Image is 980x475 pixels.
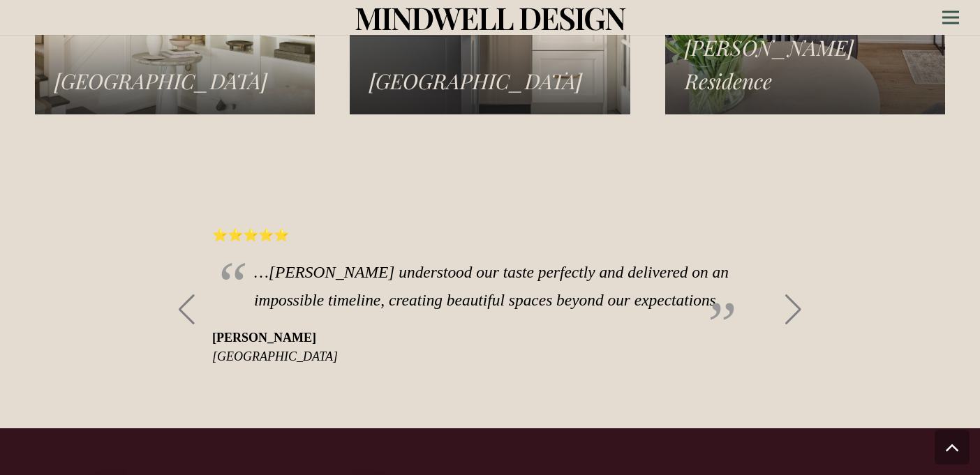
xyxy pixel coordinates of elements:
strong: [PERSON_NAME] [212,331,316,345]
em: [GEOGRAPHIC_DATA] [212,349,338,363]
a: Back to top [935,430,970,465]
em: …[PERSON_NAME] understood our taste perfectly and delivered on an impossible timeline, creating b... [254,263,729,309]
p: ⭐⭐⭐⭐⭐ [212,226,796,245]
div: Previous slide [177,294,196,325]
div: Next slide [784,294,803,325]
div: 2 / 7 [170,219,810,373]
